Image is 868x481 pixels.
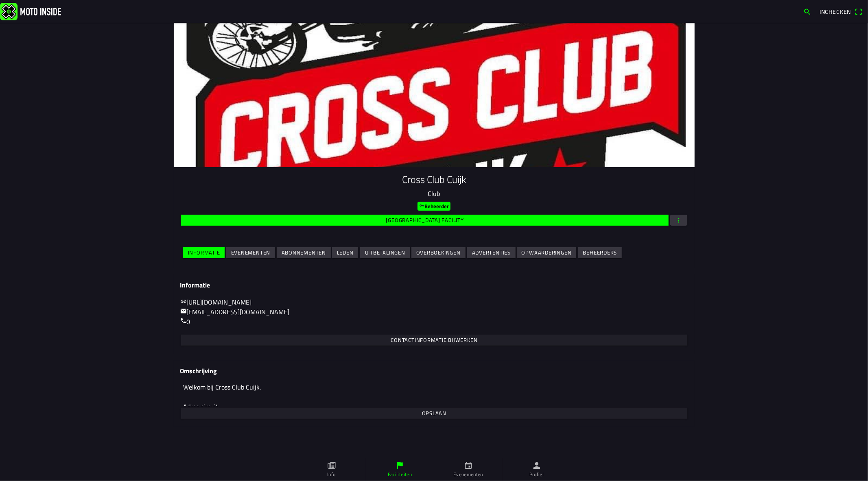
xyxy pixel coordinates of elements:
[532,461,541,470] ion-icon: person
[820,7,851,16] span: Inchecken
[181,335,687,346] ion-button: Contactinformatie bijwerken
[277,247,331,258] ion-button: Abonnementen
[180,318,187,324] ion-icon: call
[180,317,190,326] a: call0
[517,247,576,258] ion-button: Opwaarderingen
[181,408,687,419] ion-button: Opslaan
[180,189,688,198] p: Club
[332,247,358,258] ion-button: Leden
[180,308,187,314] ion-icon: mail
[180,174,688,185] h1: Cross Club Cuijk
[799,4,816,18] a: search
[360,247,410,258] ion-button: Uitbetalingen
[529,471,544,478] ion-label: Profiel
[327,471,335,478] ion-label: Info
[180,281,688,289] h3: Informatie
[327,461,336,470] ion-icon: paper
[180,307,290,317] a: mail[EMAIL_ADDRESS][DOMAIN_NAME]
[396,461,404,470] ion-icon: flag
[181,215,669,226] ion-button: [GEOGRAPHIC_DATA] facility
[183,247,225,258] ion-button: Informatie
[180,298,187,305] ion-icon: link
[388,471,412,478] ion-label: Faciliteiten
[419,203,424,208] ion-icon: key
[453,471,483,478] ion-label: Evenementen
[467,247,516,258] ion-button: Advertenties
[578,247,622,258] ion-button: Beheerders
[464,461,473,470] ion-icon: calendar
[816,4,866,18] a: Incheckenqr scanner
[418,202,450,211] ion-badge: Beheerder
[180,378,688,406] textarea: Welkom bij Cross Club Cuijk. Adres circuit: [STREET_ADDRESS] Tijdens vrije trainingen laten wij e...
[180,367,688,375] h3: Omschrijving
[411,247,466,258] ion-button: Overboekingen
[180,297,252,307] a: link[URL][DOMAIN_NAME]
[226,247,275,258] ion-button: Evenementen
